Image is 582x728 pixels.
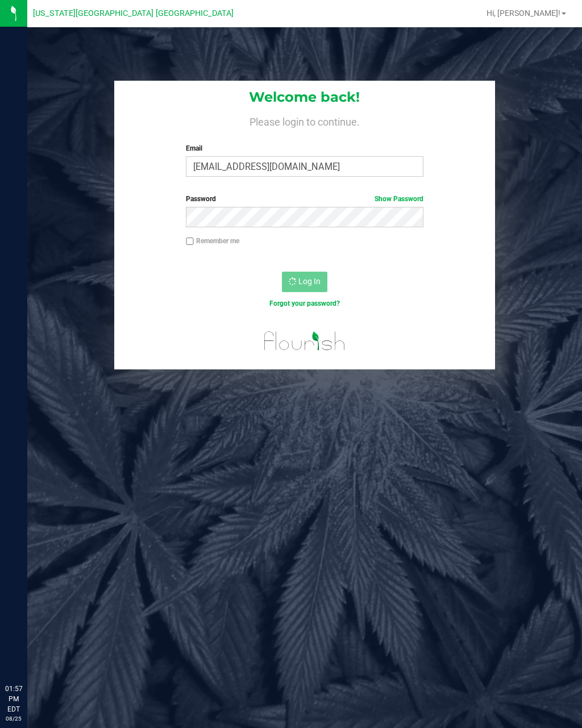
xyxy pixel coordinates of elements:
a: Forgot your password? [269,299,340,307]
p: 08/25 [5,714,22,723]
span: Hi, [PERSON_NAME]! [487,9,560,18]
label: Email [186,143,423,153]
h4: Please login to continue. [114,114,496,127]
img: flourish_logo.svg [257,321,352,361]
span: Password [186,195,216,203]
input: Remember me [186,238,194,246]
span: Log In [298,277,321,286]
a: Show Password [375,195,423,203]
button: Log In [282,272,327,292]
h1: Welcome back! [114,90,496,105]
p: 01:57 PM EDT [5,684,22,714]
span: [US_STATE][GEOGRAPHIC_DATA] [GEOGRAPHIC_DATA] [33,9,234,18]
label: Remember me [186,236,239,246]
